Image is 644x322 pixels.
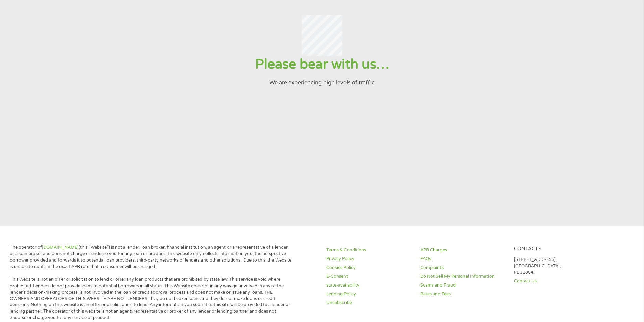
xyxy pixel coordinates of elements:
a: Rates and Fees [420,291,506,297]
a: Privacy Policy [326,256,412,262]
a: Lending Policy [326,291,412,297]
p: We are experiencing high levels of traffic [8,79,636,87]
a: Unsubscribe [326,300,412,306]
a: APR Charges [420,247,506,253]
h4: Contacts [514,246,600,252]
a: state-availability [326,282,412,289]
p: This Website is not an offer or solicitation to lend or offer any loan products that are prohibit... [10,276,292,321]
p: The operator of (this “Website”) is not a lender, loan broker, financial institution, an agent or... [10,244,292,270]
a: E-Consent [326,273,412,280]
a: Terms & Conditions [326,247,412,253]
p: [STREET_ADDRESS], [GEOGRAPHIC_DATA], FL 32804. [514,256,600,276]
a: [DOMAIN_NAME] [42,245,79,250]
a: FAQs [420,256,506,262]
h1: Please bear with us… [8,56,636,73]
a: Cookies Policy [326,265,412,271]
a: Scams and Fraud [420,282,506,289]
a: Contact Us [514,278,600,284]
a: Do Not Sell My Personal Information [420,273,506,280]
a: Complaints [420,265,506,271]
